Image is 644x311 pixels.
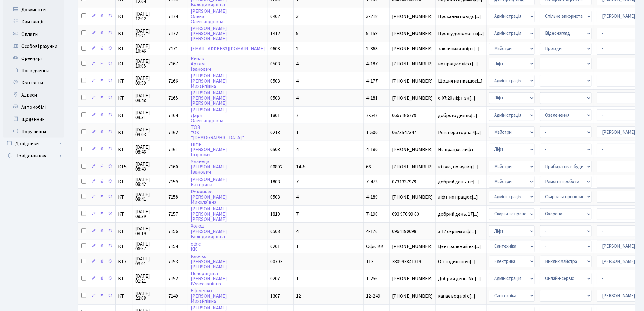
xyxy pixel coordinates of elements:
[3,65,64,77] a: Посвідчення
[366,95,378,101] span: 4-181
[191,189,227,206] a: Романько[PERSON_NAME]Миколаївна
[135,93,163,103] span: [DATE] 09:48
[270,228,280,235] span: 0503
[438,275,481,282] span: Добрий день. Мо[...]
[438,293,475,299] span: капає вода зі с[...]
[191,223,227,240] a: Холод[PERSON_NAME]Володимирівна
[270,13,280,20] span: 0402
[135,110,163,120] span: [DATE] 09:31
[438,129,481,136] span: Регенераторна 4[...]
[296,61,299,67] span: 4
[438,194,478,200] span: ліфт не працює[...]
[392,113,433,118] span: 0667186779
[191,107,227,124] a: [PERSON_NAME]Дар'яОлександрівна
[191,90,227,107] a: [PERSON_NAME][PERSON_NAME][PERSON_NAME]
[168,45,178,52] span: 7171
[296,228,299,235] span: 4
[135,256,163,266] span: [DATE] 03:01
[366,78,378,84] span: 4-177
[135,127,163,137] span: [DATE] 09:03
[392,130,433,135] span: 0673547347
[118,62,130,66] span: КТ
[135,242,163,251] span: [DATE] 06:57
[296,30,299,37] span: 5
[270,178,280,185] span: 1803
[392,14,433,19] span: [PHONE_NUMBER]
[392,164,433,169] span: [PHONE_NUMBER]
[118,259,130,264] span: КТ7
[392,79,433,83] span: [PHONE_NUMBER]
[438,243,481,250] span: Центральний вхі[...]
[168,243,178,250] span: 7154
[3,52,64,65] a: Орендарі
[366,211,378,217] span: 7-190
[392,195,433,200] span: [PHONE_NUMBER]
[168,61,178,67] span: 7167
[168,275,178,282] span: 7152
[168,30,178,37] span: 7172
[118,79,130,83] span: КТ
[135,76,163,86] span: [DATE] 09:59
[296,45,299,52] span: 2
[438,61,478,67] span: не працює ліфт[...]
[438,95,475,101] span: о 07:20 ліфт зн[...]
[3,125,64,138] a: Порушення
[3,28,64,40] a: Оплати
[392,294,433,299] span: [PHONE_NUMBER]
[168,95,178,101] span: 7165
[270,258,282,265] span: 00703
[270,275,280,282] span: 0207
[168,178,178,185] span: 7159
[191,72,227,90] a: [PERSON_NAME][PERSON_NAME]Михайлівна
[366,164,371,170] span: 66
[366,178,378,185] span: 7-473
[366,258,373,265] span: 113
[135,226,163,236] span: [DATE] 08:19
[392,229,433,234] span: 0964190098
[168,164,178,170] span: 7160
[270,146,280,153] span: 0503
[118,130,130,135] span: КТ
[438,147,484,152] span: Не працює лифт
[191,55,211,72] a: КичакАртемІванович
[191,206,227,223] a: [PERSON_NAME][PERSON_NAME][PERSON_NAME]
[191,25,227,42] a: [PERSON_NAME][PERSON_NAME][PERSON_NAME]
[191,253,227,270] a: Клочко[PERSON_NAME][PERSON_NAME]
[168,228,178,235] span: 7156
[392,276,433,281] span: [PHONE_NUMBER]
[392,46,433,51] span: [PHONE_NUMBER]
[392,62,433,66] span: [PHONE_NUMBER]
[438,258,476,265] span: О 2 годині ночі[...]
[118,179,130,184] span: КТ
[168,258,178,265] span: 7153
[438,13,481,20] span: Прохання повідо[...]
[296,13,299,20] span: 3
[270,293,280,299] span: 1307
[366,275,378,282] span: 1-256
[366,293,380,299] span: 12-249
[270,112,280,119] span: 1801
[296,243,299,250] span: 1
[118,164,130,169] span: КТ5
[392,31,433,36] span: [PHONE_NUMBER]
[438,30,484,37] span: Прошу допомогти[...]
[296,178,299,185] span: 7
[270,194,280,200] span: 0503
[3,113,64,125] a: Щоденник
[118,14,130,19] span: КТ
[296,164,306,170] span: 14-б
[3,101,64,113] a: Автомобілі
[118,113,130,118] span: КТ
[366,61,378,67] span: 4-187
[296,78,299,84] span: 4
[191,176,227,188] a: [PERSON_NAME]Катерина
[3,150,64,162] a: Повідомлення
[366,13,378,20] span: 3-218
[366,228,378,235] span: 4-176
[168,112,178,119] span: 7164
[366,30,378,37] span: 5-158
[191,45,265,52] a: [EMAIL_ADDRESS][DOMAIN_NAME]
[135,274,163,284] span: [DATE] 01:21
[366,194,378,200] span: 4-189
[438,178,479,185] span: добрий день. не[...]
